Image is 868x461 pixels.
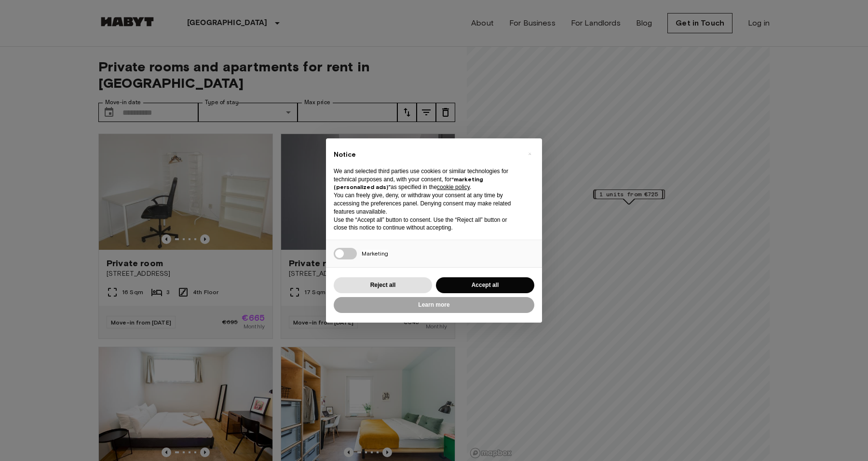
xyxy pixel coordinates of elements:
span: Marketing [362,250,388,257]
button: Close this notice [522,146,537,162]
span: × [528,148,531,160]
p: Use the “Accept all” button to consent. Use the “Reject all” button or close this notice to conti... [334,216,519,232]
p: We and selected third parties use cookies or similar technologies for technical purposes and, wit... [334,167,519,191]
strong: “marketing (personalized ads)” [334,176,483,191]
p: You can freely give, deny, or withdraw your consent at any time by accessing the preferences pane... [334,191,519,216]
button: Accept all [436,277,534,293]
h2: Notice [334,150,519,160]
button: Learn more [334,297,534,313]
button: Reject all [334,277,432,293]
a: cookie policy [437,184,470,190]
